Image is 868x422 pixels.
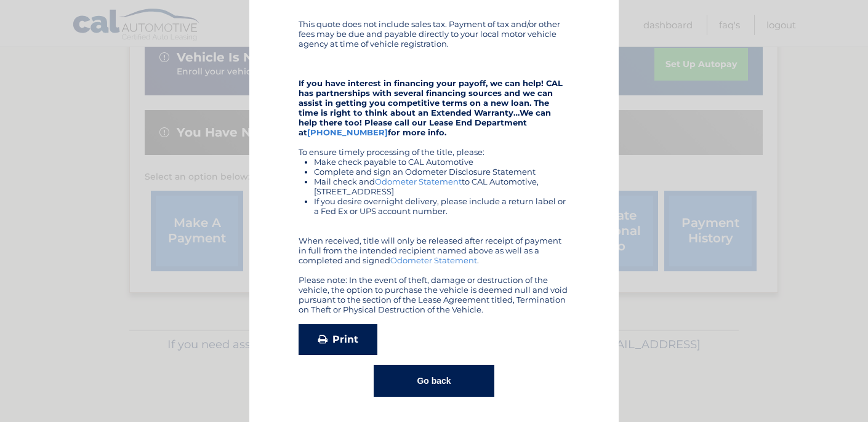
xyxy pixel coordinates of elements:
[307,127,388,137] a: [PHONE_NUMBER]
[299,324,377,355] a: Print
[314,157,569,167] li: Make check payable to CAL Automotive
[390,255,477,265] a: Odometer Statement
[314,196,569,216] li: If you desire overnight delivery, please include a return label or a Fed Ex or UPS account number.
[374,365,494,397] button: Go back
[375,177,462,186] a: Odometer Statement
[314,167,569,177] li: Complete and sign an Odometer Disclosure Statement
[299,78,563,137] strong: If you have interest in financing your payoff, we can help! CAL has partnerships with several fin...
[314,177,569,196] li: Mail check and to CAL Automotive, [STREET_ADDRESS]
